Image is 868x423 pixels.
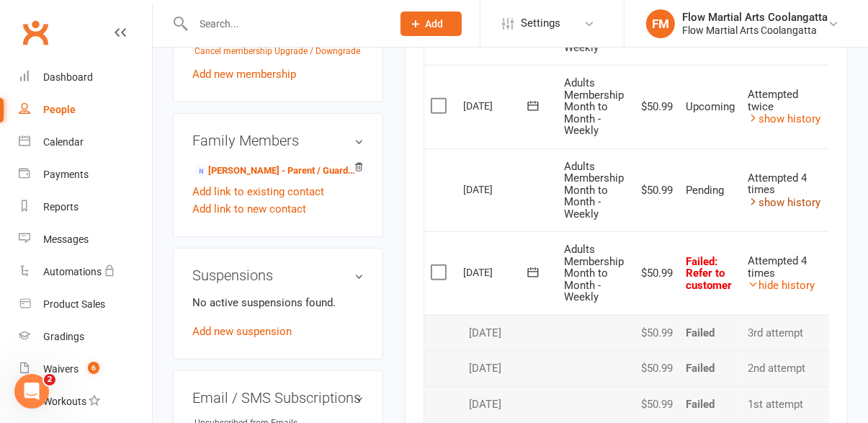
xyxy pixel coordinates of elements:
[43,298,105,310] div: Product Sales
[19,256,152,288] a: Automations
[43,363,79,375] div: Waivers
[19,288,152,321] a: Product Sales
[43,266,102,277] div: Automations
[630,315,679,351] td: $50.99
[401,12,462,36] button: Add
[19,94,152,126] a: People
[43,136,84,148] div: Calendar
[43,201,79,213] div: Reports
[463,94,529,117] div: [DATE]
[17,14,53,50] a: Clubworx
[463,261,529,283] div: [DATE]
[19,386,152,418] a: Workouts
[679,350,741,386] td: Failed
[682,24,828,37] div: Flow Martial Arts Coolangatta
[192,68,296,81] a: Add new membership
[19,159,152,191] a: Payments
[192,200,306,218] a: Add link to new contact
[463,327,551,339] div: [DATE]
[19,61,152,94] a: Dashboard
[564,160,624,221] span: Adults Membership Month to Month - Weekly
[748,254,807,280] span: Attempted 4 times
[682,11,828,24] div: Flow Martial Arts Coolangatta
[564,76,624,137] span: Adults Membership Month to Month - Weekly
[43,71,93,83] div: Dashboard
[192,183,324,200] a: Add link to existing contact
[43,233,89,245] div: Messages
[463,362,551,375] div: [DATE]
[748,112,820,125] a: show history
[630,386,679,422] td: $50.99
[192,390,364,406] h3: Email / SMS Subscriptions
[748,172,807,197] span: Attempted 4 times
[274,46,360,56] a: Upgrade / Downgrade
[630,350,679,386] td: $50.99
[43,396,86,407] div: Workouts
[463,398,551,411] div: [DATE]
[43,331,84,342] div: Gradings
[741,315,827,351] td: 3rd attempt
[741,386,827,422] td: 1st attempt
[564,243,624,303] span: Adults Membership Month to Month - Weekly
[44,374,55,386] span: 2
[19,353,152,386] a: Waivers 6
[14,374,49,409] iframe: Intercom live chat
[630,148,679,232] td: $50.99
[748,196,820,209] a: show history
[646,9,675,38] div: FM
[192,267,364,283] h3: Suspensions
[192,294,364,311] p: No active suspensions found.
[521,7,560,40] span: Settings
[748,279,815,292] a: hide history
[686,100,735,113] span: Upcoming
[630,65,679,148] td: $50.99
[192,133,364,148] h3: Family Members
[43,104,76,115] div: People
[686,255,732,292] span: : Refer to customer
[741,350,827,386] td: 2nd attempt
[686,255,732,292] span: Failed
[88,362,99,374] span: 6
[192,325,292,338] a: Add new suspension
[19,191,152,223] a: Reports
[748,88,798,113] span: Attempted twice
[43,169,89,180] div: Payments
[19,126,152,159] a: Calendar
[189,14,382,34] input: Search...
[630,231,679,315] td: $50.99
[679,315,741,351] td: Failed
[19,223,152,256] a: Messages
[426,18,444,30] span: Add
[194,164,357,179] a: [PERSON_NAME] - Parent / Guardian
[679,386,741,422] td: Failed
[463,178,529,200] div: [DATE]
[194,46,272,56] a: Cancel membership
[686,184,724,197] span: Pending
[19,321,152,353] a: Gradings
